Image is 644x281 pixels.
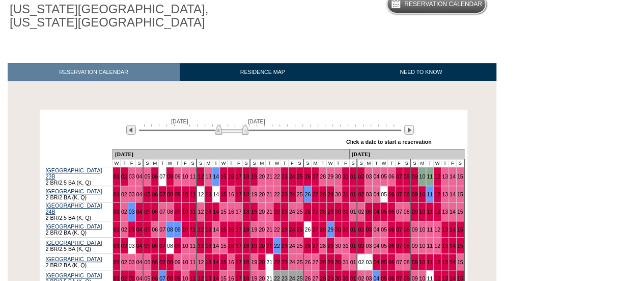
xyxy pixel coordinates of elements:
[175,259,181,265] a: 09
[404,1,482,8] h5: Reservation Calendar
[388,243,395,249] a: 06
[228,259,234,265] a: 16
[297,173,303,180] a: 25
[373,209,379,215] a: 04
[427,259,433,265] a: 11
[411,191,417,197] a: 09
[366,226,372,233] a: 03
[121,243,127,249] a: 02
[312,259,318,265] a: 27
[136,243,143,249] a: 04
[312,243,318,249] a: 27
[312,209,318,215] a: 27
[144,191,150,197] a: 05
[373,226,379,233] a: 04
[289,209,295,215] a: 24
[274,243,280,249] a: 22
[144,173,150,180] a: 05
[457,259,463,265] a: 15
[190,209,196,215] a: 11
[388,173,395,180] a: 06
[350,259,356,265] a: 01
[312,226,318,233] a: 27
[404,173,410,180] a: 08
[442,173,448,180] a: 13
[159,191,165,197] a: 07
[213,173,219,180] a: 14
[450,173,456,180] a: 14
[182,226,188,233] a: 10
[434,173,440,180] a: 12
[167,259,173,265] a: 08
[243,173,249,180] a: 18
[152,191,158,197] a: 06
[129,173,135,180] a: 03
[266,209,272,215] a: 21
[136,173,143,180] a: 04
[190,173,196,180] a: 11
[404,243,410,249] a: 08
[159,209,165,215] a: 07
[396,259,402,265] a: 07
[198,259,204,265] a: 12
[259,209,265,215] a: 20
[228,209,234,215] a: 16
[144,243,150,249] a: 05
[327,191,333,197] a: 29
[304,173,311,180] a: 26
[282,209,288,215] a: 23
[289,243,295,249] a: 24
[220,243,227,249] a: 15
[373,243,379,249] a: 04
[358,243,364,249] a: 02
[289,259,295,265] a: 24
[152,226,158,233] a: 06
[427,209,433,215] a: 11
[304,191,311,197] a: 26
[136,191,143,197] a: 04
[282,243,288,249] a: 23
[366,243,372,249] a: 03
[198,191,204,197] a: 12
[457,226,463,233] a: 15
[327,226,333,233] a: 29
[335,259,341,265] a: 30
[251,226,257,233] a: 19
[404,259,410,265] a: 08
[205,259,211,265] a: 13
[274,209,280,215] a: 22
[304,226,311,233] a: 26
[274,173,280,180] a: 22
[220,259,227,265] a: 15
[114,209,120,215] a: 01
[198,173,204,180] a: 12
[327,243,333,249] a: 29
[304,243,311,249] a: 26
[182,243,188,249] a: 10
[419,243,425,249] a: 10
[228,173,234,180] a: 16
[396,209,402,215] a: 07
[129,226,135,233] a: 03
[350,243,356,249] a: 01
[320,191,326,197] a: 28
[243,191,249,197] a: 18
[457,191,463,197] a: 15
[121,173,127,180] a: 02
[335,209,341,215] a: 30
[198,243,204,249] a: 12
[411,173,417,180] a: 09
[46,202,102,215] a: [GEOGRAPHIC_DATA] 24B
[152,259,158,265] a: 06
[450,209,456,215] a: 14
[373,259,379,265] a: 04
[213,243,219,249] a: 14
[136,259,143,265] a: 04
[167,226,173,233] a: 08
[266,243,272,249] a: 21
[358,209,364,215] a: 02
[434,226,440,233] a: 12
[175,209,181,215] a: 09
[251,209,257,215] a: 19
[114,259,120,265] a: 01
